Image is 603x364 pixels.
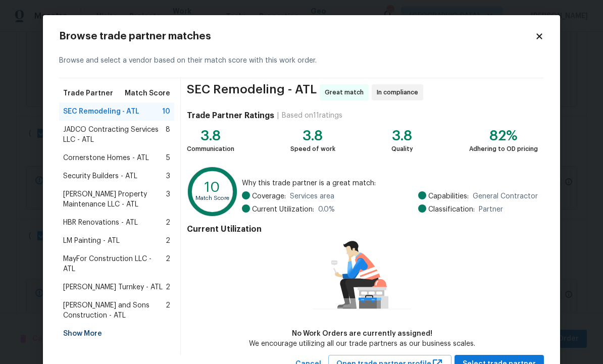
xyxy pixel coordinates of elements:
[274,111,282,121] div: |
[63,125,166,145] span: JADCO Contracting Services LLC - ATL
[195,195,229,201] text: Match Score
[162,107,170,117] span: 10
[59,43,544,78] div: Browse and select a vendor based on their match score with this work order.
[125,88,170,98] span: Match Score
[249,329,475,339] div: No Work Orders are currently assigned!
[166,153,170,163] span: 5
[187,224,538,234] h4: Current Utilization
[469,131,538,141] div: 82%
[290,131,335,141] div: 3.8
[469,144,538,154] div: Adhering to OD pricing
[391,144,413,154] div: Quality
[63,189,166,210] span: [PERSON_NAME] Property Maintenance LLC - ATL
[428,191,469,201] span: Capabilities:
[59,31,535,41] h2: Browse trade partner matches
[205,180,220,194] text: 10
[166,236,170,246] span: 2
[63,88,113,98] span: Trade Partner
[166,300,170,321] span: 2
[63,236,120,246] span: LM Painting - ATL
[290,144,335,154] div: Speed of work
[166,125,170,145] span: 8
[166,189,170,210] span: 3
[166,282,170,292] span: 2
[187,111,274,121] h4: Trade Partner Ratings
[187,84,317,100] span: SEC Remodeling - ATL
[318,204,335,215] span: 0.0 %
[63,107,139,117] span: SEC Remodeling - ATL
[166,218,170,228] span: 2
[166,171,170,181] span: 3
[479,204,503,215] span: Partner
[252,204,314,215] span: Current Utilization:
[391,131,413,141] div: 3.8
[252,191,286,201] span: Coverage:
[282,111,342,121] div: Based on 11 ratings
[249,339,475,349] div: We encourage utilizing all our trade partners as our business scales.
[166,254,170,274] span: 2
[187,144,234,154] div: Communication
[290,191,334,201] span: Services area
[63,254,166,274] span: MayFor Construction LLC - ATL
[63,300,166,321] span: [PERSON_NAME] and Sons Construction - ATL
[63,153,149,163] span: Cornerstone Homes - ATL
[187,131,234,141] div: 3.8
[63,218,138,228] span: HBR Renovations - ATL
[63,171,137,181] span: Security Builders - ATL
[325,87,368,97] span: Great match
[473,191,538,201] span: General Contractor
[428,204,475,215] span: Classification:
[59,325,174,343] div: Show More
[242,178,538,188] span: Why this trade partner is a great match:
[377,87,422,97] span: In compliance
[63,282,163,292] span: [PERSON_NAME] Turnkey - ATL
